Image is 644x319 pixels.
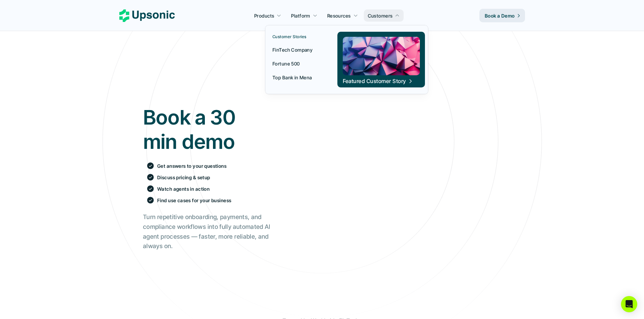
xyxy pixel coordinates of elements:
p: Customers [368,12,393,19]
p: Book a Demo [485,12,515,19]
h2: Turn repetitive onboarding, payments, and compliance workflows into fully automated AI agent proc... [143,212,270,251]
p: Featured Customer Story [343,77,406,85]
a: Fortune 500 [268,57,326,70]
a: Products [250,9,285,22]
p: Platform [291,12,310,19]
p: Discuss pricing & setup [157,174,210,181]
h1: Book a 30 min demo [143,105,270,154]
a: Book a Demo [479,9,525,22]
p: Fortune 500 [272,60,300,67]
a: Featured Customer Story [337,32,425,87]
p: Top Bank in Mena [272,74,312,81]
p: Get answers to your questions [157,162,226,169]
p: Products [254,12,274,19]
p: FinTech Company [272,46,312,53]
a: Top Bank in Mena [268,71,326,83]
span: Featured Customer Story [343,77,413,85]
p: Resources [327,12,351,19]
p: Find use cases for your business [157,197,231,204]
p: Customer Stories [272,34,307,39]
a: FinTech Company [268,44,326,56]
div: Open Intercom Messenger [621,296,637,312]
p: Watch agents in action [157,185,210,192]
